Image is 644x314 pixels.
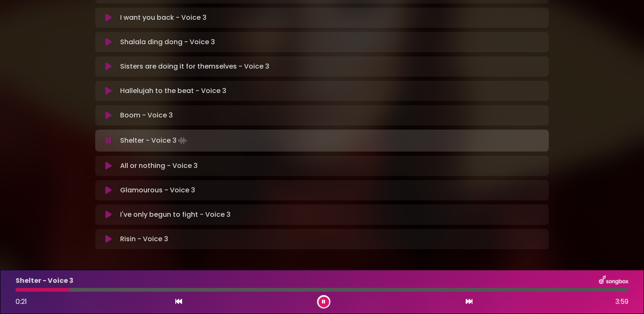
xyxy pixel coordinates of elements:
p: Glamourous - Voice 3 [120,185,195,195]
p: Shelter - Voice 3 [16,276,73,286]
p: Sisters are doing it for themselves - Voice 3 [120,61,269,72]
p: Shelter - Voice 3 [120,135,188,146]
p: Shalala ding dong - Voice 3 [120,37,215,47]
img: songbox-logo-white.png [599,275,628,286]
p: Hallelujah to the beat - Voice 3 [120,86,226,96]
p: I want you back - Voice 3 [120,13,207,23]
p: Risin - Voice 3 [120,234,168,244]
img: waveform4.gif [177,135,188,146]
p: All or nothing - Voice 3 [120,161,198,171]
p: I've only begun to fight - Voice 3 [120,210,231,220]
p: Boom - Voice 3 [120,110,173,120]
